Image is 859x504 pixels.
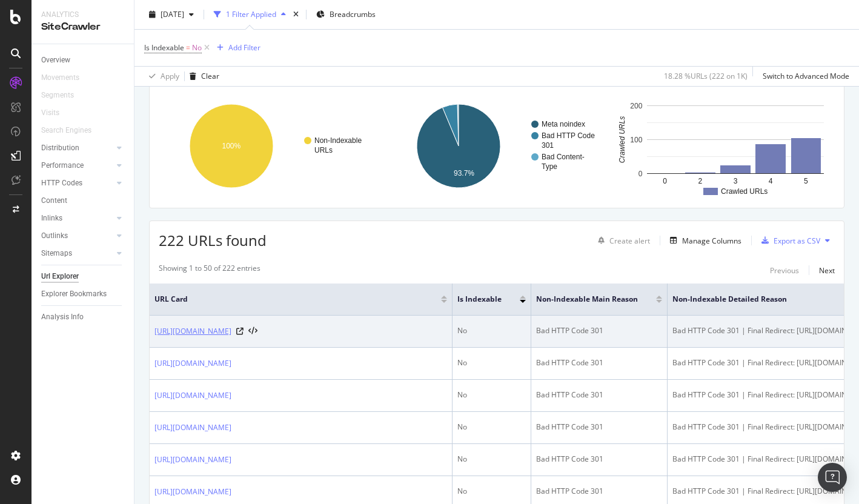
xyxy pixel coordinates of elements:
button: [DATE] [144,5,199,24]
div: HTTP Codes [41,177,82,190]
div: Outlinks [41,230,68,242]
button: 1 Filter Applied [209,5,291,24]
div: No [457,325,526,336]
text: Bad HTTP Code [542,131,595,140]
div: Content [41,194,67,207]
div: 18.28 % URLs ( 222 on 1K ) [664,71,748,81]
span: Is Indexable [144,42,184,53]
text: 0 [638,170,642,178]
div: Next [819,265,835,276]
text: 2 [698,177,702,185]
div: SiteCrawler [41,20,124,34]
span: Breadcrumbs [330,9,376,19]
button: View HTML Source [248,327,257,336]
button: Breadcrumbs [311,5,380,24]
div: Movements [41,71,79,84]
button: Switch to Advanced Mode [758,67,849,86]
div: No [457,390,526,400]
div: Open Intercom Messenger [818,463,847,492]
div: Bad HTTP Code 301 [536,325,662,336]
div: Showing 1 to 50 of 222 entries [159,263,260,277]
div: Url Explorer [41,270,79,283]
span: 222 URLs found [159,230,267,250]
button: Add Filter [212,41,260,55]
svg: A chart. [614,93,835,199]
a: Inlinks [41,212,113,225]
div: Create alert [609,236,650,246]
text: URLs [314,146,333,154]
div: Performance [41,159,84,172]
button: Create alert [593,231,650,250]
a: Segments [41,89,86,102]
text: 100% [222,142,241,150]
text: Meta noindex [542,120,585,128]
div: Analysis Info [41,311,84,323]
text: Bad Content- [542,153,585,161]
text: 301 [542,141,554,150]
svg: A chart. [159,93,380,199]
span: = [186,42,190,53]
div: No [457,486,526,497]
div: Overview [41,54,70,67]
text: 93.7% [454,169,474,177]
div: Sitemaps [41,247,72,260]
span: URL Card [154,294,438,305]
div: Apply [161,71,179,81]
a: [URL][DOMAIN_NAME] [154,390,231,402]
a: [URL][DOMAIN_NAME] [154,422,231,434]
div: Distribution [41,142,79,154]
div: Segments [41,89,74,102]
div: Visits [41,107,59,119]
svg: A chart. [386,93,607,199]
a: [URL][DOMAIN_NAME] [154,486,231,498]
a: Url Explorer [41,270,125,283]
a: Overview [41,54,125,67]
div: Previous [770,265,799,276]
div: Explorer Bookmarks [41,288,107,300]
a: HTTP Codes [41,177,113,190]
div: Bad HTTP Code 301 [536,390,662,400]
a: Analysis Info [41,311,125,323]
div: 1 Filter Applied [226,9,276,19]
a: [URL][DOMAIN_NAME] [154,325,231,337]
a: Movements [41,71,91,84]
text: Crawled URLs [618,116,626,163]
div: Manage Columns [682,236,741,246]
a: Visit Online Page [236,328,244,335]
button: Clear [185,67,219,86]
text: 200 [630,102,642,110]
span: Non-Indexable Detailed Reason [672,294,849,305]
text: Crawled URLs [721,187,768,196]
div: Analytics [41,10,124,20]
a: Content [41,194,125,207]
a: Explorer Bookmarks [41,288,125,300]
span: No [192,39,202,56]
div: Inlinks [41,212,62,225]
button: Next [819,263,835,277]
button: Apply [144,67,179,86]
a: Sitemaps [41,247,113,260]
span: Is Indexable [457,294,502,305]
a: Outlinks [41,230,113,242]
div: Add Filter [228,42,260,53]
text: 5 [804,177,808,185]
div: Bad HTTP Code 301 [536,357,662,368]
div: Search Engines [41,124,91,137]
a: Distribution [41,142,113,154]
div: No [457,357,526,368]
a: Search Engines [41,124,104,137]
span: 2025 Sep. 22nd [161,9,184,19]
text: 4 [769,177,773,185]
text: Type [542,162,557,171]
button: Export as CSV [757,231,820,250]
div: No [457,454,526,465]
a: [URL][DOMAIN_NAME] [154,454,231,466]
div: Export as CSV [774,236,820,246]
text: Non-Indexable [314,136,362,145]
div: No [457,422,526,433]
button: Previous [770,263,799,277]
a: [URL][DOMAIN_NAME] [154,357,231,370]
